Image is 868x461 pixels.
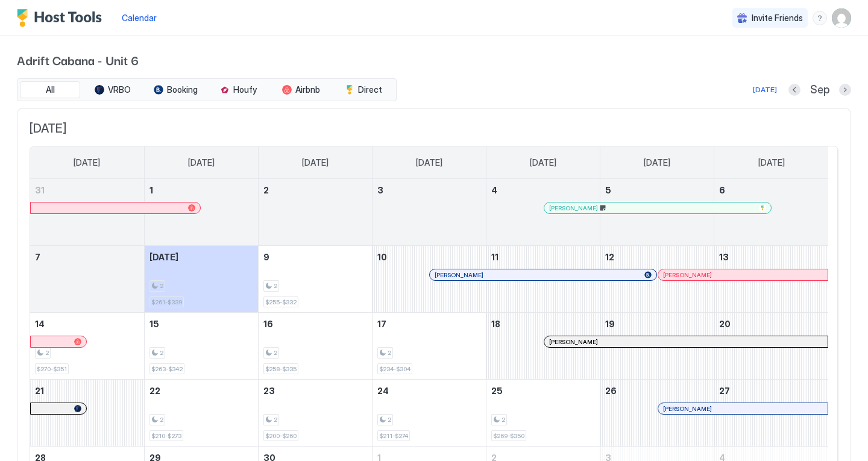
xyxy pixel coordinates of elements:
div: [PERSON_NAME] [663,271,823,279]
span: VRBO [108,84,131,95]
a: September 10, 2025 [373,246,486,268]
span: [DATE] [188,157,215,168]
td: September 4, 2025 [486,179,600,246]
span: $258-$335 [265,365,297,373]
div: [PERSON_NAME] [663,405,823,413]
a: September 8, 2025 [145,246,258,268]
a: September 3, 2025 [373,179,486,201]
a: September 21, 2025 [30,380,144,402]
span: Direct [358,84,382,95]
span: 24 [377,386,389,396]
div: [DATE] [753,84,777,95]
a: September 16, 2025 [259,313,372,335]
td: September 2, 2025 [258,179,372,246]
span: [PERSON_NAME] [663,405,712,413]
span: [DATE] [149,252,178,262]
button: Direct [333,81,394,98]
span: $210-$273 [151,432,181,440]
span: $255-$332 [265,298,297,306]
span: 15 [149,319,159,329]
span: All [46,84,55,95]
div: User profile [832,8,851,28]
span: [DATE] [30,121,838,136]
button: Previous month [788,84,800,96]
span: 31 [35,185,45,195]
td: September 19, 2025 [600,313,714,380]
span: 2 [274,416,277,424]
a: Monday [176,146,227,179]
a: September 24, 2025 [373,380,486,402]
span: $269-$350 [493,432,524,440]
a: September 26, 2025 [600,380,714,402]
a: September 19, 2025 [600,313,714,335]
td: September 21, 2025 [30,380,144,447]
button: Houfy [208,81,268,98]
a: September 13, 2025 [714,246,828,268]
span: 13 [719,252,729,262]
div: [PERSON_NAME] [549,338,823,346]
a: September 17, 2025 [373,313,486,335]
span: 2 [160,282,163,290]
a: September 5, 2025 [600,179,714,201]
div: menu [813,11,827,25]
td: September 7, 2025 [30,246,144,313]
span: Sep [810,83,829,97]
span: 1 [149,185,153,195]
span: [PERSON_NAME] [663,271,712,279]
span: [DATE] [644,157,670,168]
span: 17 [377,319,386,329]
a: September 27, 2025 [714,380,828,402]
a: September 9, 2025 [259,246,372,268]
span: Booking [167,84,198,95]
span: $263-$342 [151,365,183,373]
a: August 31, 2025 [30,179,144,201]
span: 10 [377,252,387,262]
td: September 11, 2025 [486,246,600,313]
td: September 3, 2025 [372,179,486,246]
span: $261-$339 [151,298,182,306]
td: August 31, 2025 [30,179,144,246]
span: $234-$304 [379,365,410,373]
span: 2 [274,349,277,357]
button: VRBO [83,81,143,98]
span: 9 [263,252,269,262]
a: September 20, 2025 [714,313,828,335]
a: September 25, 2025 [486,380,600,402]
span: Airbnb [295,84,320,95]
span: 21 [35,386,44,396]
span: [PERSON_NAME] [549,204,598,212]
a: September 6, 2025 [714,179,828,201]
td: September 24, 2025 [372,380,486,447]
span: 4 [491,185,497,195]
a: Saturday [746,146,797,179]
span: 7 [35,252,40,262]
td: September 14, 2025 [30,313,144,380]
a: Calendar [122,11,157,24]
a: September 15, 2025 [145,313,258,335]
a: September 12, 2025 [600,246,714,268]
span: [PERSON_NAME] [435,271,483,279]
td: September 23, 2025 [258,380,372,447]
td: September 9, 2025 [258,246,372,313]
a: September 11, 2025 [486,246,600,268]
span: Adrift Cabana - Unit 6 [17,51,851,69]
td: September 13, 2025 [714,246,828,313]
span: 2 [45,349,49,357]
span: $270-$351 [37,365,67,373]
td: September 25, 2025 [486,380,600,447]
span: 2 [160,416,163,424]
span: 5 [605,185,611,195]
span: 2 [502,416,505,424]
span: $211-$274 [379,432,408,440]
span: 25 [491,386,503,396]
span: 19 [605,319,615,329]
a: September 23, 2025 [259,380,372,402]
div: [PERSON_NAME] [549,204,766,212]
span: [DATE] [302,157,329,168]
span: 2 [388,416,391,424]
span: 11 [491,252,498,262]
a: Sunday [61,146,112,179]
span: 27 [719,386,730,396]
td: September 20, 2025 [714,313,828,380]
span: [PERSON_NAME] [549,338,598,346]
